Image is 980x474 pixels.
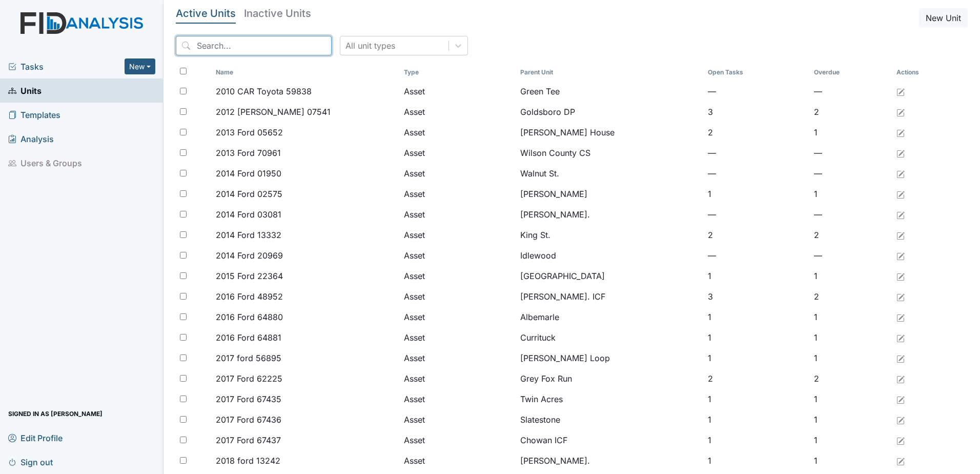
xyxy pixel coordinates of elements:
[516,81,704,102] td: Green Tee
[8,430,63,446] span: Edit Profile
[704,143,810,163] td: —
[216,393,281,405] span: 2017 Ford 67435
[216,372,282,385] span: 2017 Ford 62225
[810,368,892,389] td: 2
[516,184,704,204] td: [PERSON_NAME]
[216,331,281,344] span: 2016 Ford 64881
[345,39,395,52] div: All unit types
[516,122,704,143] td: [PERSON_NAME] House
[516,64,704,81] th: Toggle SortBy
[516,327,704,348] td: Currituck
[704,81,810,102] td: —
[400,409,516,430] td: Asset
[704,102,810,122] td: 3
[704,348,810,368] td: 1
[125,58,155,74] button: New
[400,450,516,471] td: Asset
[400,389,516,409] td: Asset
[216,229,281,241] span: 2014 Ford 13332
[704,368,810,389] td: 2
[810,143,892,163] td: —
[516,348,704,368] td: [PERSON_NAME] Loop
[8,61,125,73] span: Tasks
[896,434,905,446] a: Edit
[704,163,810,184] td: —
[896,290,905,303] a: Edit
[516,430,704,450] td: Chowan ICF
[919,8,968,28] button: New Unit
[810,245,892,266] td: —
[516,143,704,163] td: Wilson County CS
[216,147,281,159] span: 2013 Ford 70961
[8,131,54,147] span: Analysis
[810,450,892,471] td: 1
[216,208,281,221] span: 2014 Ford 03081
[896,393,905,405] a: Edit
[810,327,892,348] td: 1
[516,307,704,327] td: Albemarle
[400,225,516,245] td: Asset
[810,409,892,430] td: 1
[516,225,704,245] td: King St.
[810,184,892,204] td: 1
[896,352,905,364] a: Edit
[704,409,810,430] td: 1
[896,229,905,241] a: Edit
[244,8,311,18] h5: Inactive Units
[704,184,810,204] td: 1
[896,249,905,262] a: Edit
[892,64,944,81] th: Actions
[216,290,283,303] span: 2016 Ford 48952
[216,126,283,139] span: 2013 Ford 05652
[400,286,516,307] td: Asset
[896,372,905,385] a: Edit
[896,188,905,200] a: Edit
[896,208,905,221] a: Edit
[400,307,516,327] td: Asset
[810,81,892,102] td: —
[516,450,704,471] td: [PERSON_NAME].
[400,184,516,204] td: Asset
[810,204,892,225] td: —
[400,430,516,450] td: Asset
[896,106,905,118] a: Edit
[896,147,905,159] a: Edit
[8,406,103,422] span: Signed in as [PERSON_NAME]
[704,389,810,409] td: 1
[704,204,810,225] td: —
[176,8,236,18] h5: Active Units
[896,413,905,426] a: Edit
[810,122,892,143] td: 1
[810,389,892,409] td: 1
[704,245,810,266] td: —
[400,348,516,368] td: Asset
[216,270,283,282] span: 2015 Ford 22364
[516,368,704,389] td: Grey Fox Run
[810,430,892,450] td: 1
[704,64,810,81] th: Toggle SortBy
[516,389,704,409] td: Twin Acres
[400,327,516,348] td: Asset
[704,327,810,348] td: 1
[400,122,516,143] td: Asset
[704,266,810,286] td: 1
[400,245,516,266] td: Asset
[216,85,312,97] span: 2010 CAR Toyota 59838
[400,102,516,122] td: Asset
[704,307,810,327] td: 1
[8,83,42,98] span: Units
[810,64,892,81] th: Toggle SortBy
[810,102,892,122] td: 2
[516,102,704,122] td: Goldsboro DP
[810,286,892,307] td: 2
[704,430,810,450] td: 1
[216,413,281,426] span: 2017 Ford 67436
[400,368,516,389] td: Asset
[216,434,281,446] span: 2017 Ford 67437
[216,106,331,118] span: 2012 [PERSON_NAME] 07541
[704,225,810,245] td: 2
[810,348,892,368] td: 1
[400,64,516,81] th: Toggle SortBy
[216,455,280,467] span: 2018 ford 13242
[400,204,516,225] td: Asset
